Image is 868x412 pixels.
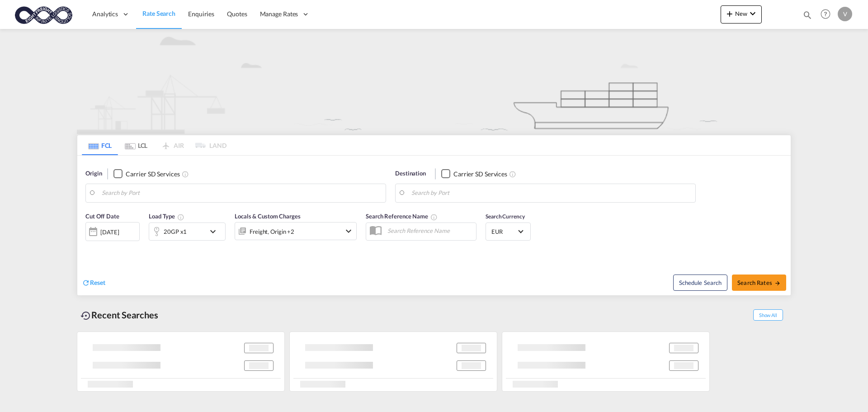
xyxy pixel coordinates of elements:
[732,275,786,291] button: Search Ratesicon-arrow-right
[188,10,214,18] span: Enquiries
[77,305,162,325] div: Recent Searches
[838,7,852,21] div: V
[100,228,119,236] div: [DATE]
[82,135,118,155] md-tab-item: FCL
[724,8,735,19] md-icon: icon-plus 400-fg
[491,225,526,238] md-select: Select Currency: € EUREuro
[491,227,517,236] span: EUR
[818,6,838,23] div: Help
[82,278,105,288] div: icon-refreshReset
[113,169,179,179] md-checkbox: Checkbox No Ink
[430,213,438,221] md-icon: Your search will be saved by the below given name
[85,169,102,178] span: Origin
[208,226,223,237] md-icon: icon-chevron-down
[366,213,438,220] span: Search Reference Name
[250,225,294,238] div: Freight Origin Destination Dock Stuffing
[142,9,175,17] span: Rate Search
[82,135,226,155] md-pagination-wrapper: Use the left and right arrow keys to navigate between tabs
[774,280,781,286] md-icon: icon-arrow-right
[85,222,140,241] div: [DATE]
[85,240,92,252] md-datepicker: Select
[118,135,154,155] md-tab-item: LCL
[721,5,762,24] button: icon-plus 400-fgNewicon-chevron-down
[14,4,75,24] img: c818b980817911efbdc1a76df449e905.png
[102,186,381,200] input: Search by Port
[235,213,301,220] span: Locals & Custom Charges
[80,310,91,321] md-icon: icon-backup-restore
[818,6,833,22] span: Help
[260,9,298,19] span: Manage Rates
[737,279,781,286] span: Search Rates
[92,9,118,19] span: Analytics
[753,309,783,321] span: Show All
[411,186,691,200] input: Search by Port
[149,213,184,220] span: Load Type
[77,29,791,134] img: new-FCL.png
[802,10,812,20] md-icon: icon-magnify
[182,170,189,178] md-icon: Unchecked: Search for CY (Container Yard) services for all selected carriers.Checked : Search for...
[453,170,507,179] div: Carrier SD Services
[77,156,791,295] div: Origin Checkbox No InkUnchecked: Search for CY (Container Yard) services for all selected carrier...
[486,213,525,220] span: Search Currency
[126,170,179,179] div: Carrier SD Services
[343,226,354,237] md-icon: icon-chevron-down
[227,10,247,18] span: Quotes
[747,8,758,19] md-icon: icon-chevron-down
[724,10,758,17] span: New
[177,213,184,221] md-icon: Select multiple loads to view rates
[90,279,105,286] span: Reset
[395,169,426,178] span: Destination
[509,170,516,178] md-icon: Unchecked: Search for CY (Container Yard) services for all selected carriers.Checked : Search for...
[802,10,812,24] div: icon-magnify
[85,213,119,220] span: Cut Off Date
[235,222,357,240] div: Freight Origin Destination Dock Stuffingicon-chevron-down
[441,169,507,179] md-checkbox: Checkbox No Ink
[82,279,90,287] md-icon: icon-refresh
[164,225,187,238] div: 20GP x1
[149,223,226,241] div: 20GP x1icon-chevron-down
[673,275,727,291] button: Note: By default Schedule search will only considerorigin ports, destination ports and cut off da...
[383,224,476,237] input: Search Reference Name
